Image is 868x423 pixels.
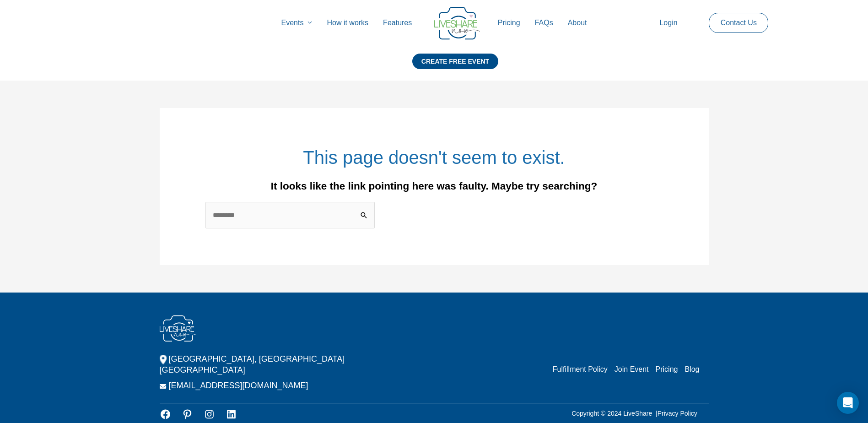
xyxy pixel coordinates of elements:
[169,381,308,390] a: [EMAIL_ADDRESS][DOMAIN_NAME]
[528,8,561,38] a: FAQs
[837,392,859,414] div: Open Intercom Messenger
[658,410,697,417] a: Privacy Policy
[546,364,700,375] nav: Menu
[491,8,528,38] a: Pricing
[160,353,398,375] p: [GEOGRAPHIC_DATA], [GEOGRAPHIC_DATA] [GEOGRAPHIC_DATA]
[615,365,649,373] a: Join Event
[160,384,167,389] img: ico_email.png
[412,54,498,81] a: CREATE FREE EVENT
[561,8,594,38] a: About
[713,13,764,33] a: Contact Us
[205,181,663,192] div: It looks like the link pointing here was faulty. Maybe try searching?
[656,365,678,373] a: Pricing
[685,365,699,373] a: Blog
[16,8,852,38] nav: Site Navigation
[319,8,376,38] a: How it works
[376,8,419,38] a: Features
[652,8,685,38] a: Login
[274,8,320,38] a: Events
[160,355,167,365] img: ico_location.png
[560,408,708,419] p: Copyright © 2024 LiveShare |
[553,365,608,373] a: Fulfillment Policy
[434,7,480,40] img: LiveShare logo - Capture & Share Event Memories
[205,145,663,170] h1: This page doesn't seem to exist.
[412,54,498,69] div: CREATE FREE EVENT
